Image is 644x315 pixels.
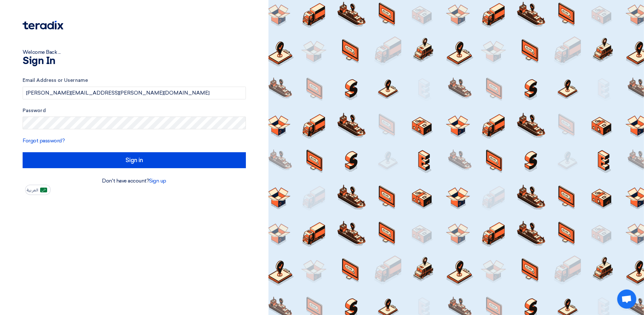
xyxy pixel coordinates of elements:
a: Open chat [617,290,636,309]
label: Password [23,107,246,114]
input: Sign in [23,152,246,168]
label: Email Address or Username [23,77,246,84]
input: Enter your business email or username [23,87,246,99]
span: العربية [27,188,38,192]
h1: Sign In [23,56,246,66]
button: العربية [25,185,51,195]
a: Forgot password? [23,138,65,144]
img: Teradix logo [23,21,63,30]
div: Don't have account? [23,177,246,185]
div: Welcome Back ... [23,48,246,56]
a: Sign up [149,178,166,184]
img: ar-AR.png [40,188,47,192]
